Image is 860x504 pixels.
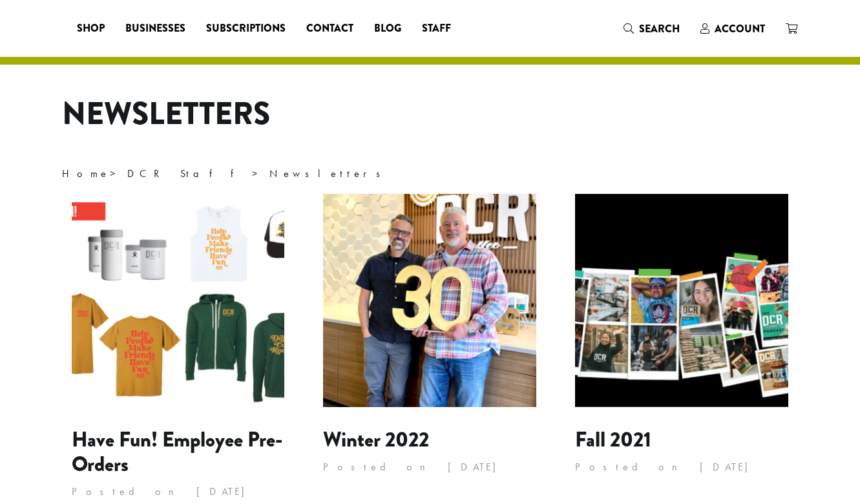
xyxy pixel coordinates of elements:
a: Account [690,18,775,39]
img: Winter 2022 [323,194,536,407]
a: Winter 2022 [323,425,429,455]
span: Account [715,21,765,36]
a: Subscriptions [196,18,296,39]
span: Staff [422,21,451,37]
img: Have Fun! Employee Pre-Orders [72,194,285,407]
p: Posted on [DATE] [323,457,536,477]
a: Businesses [115,18,196,39]
h1: Newsletters [62,96,799,133]
span: Businesses [125,21,185,37]
span: Newsletters [269,167,389,180]
a: Home [62,167,110,180]
span: Search [639,21,680,36]
span: Shop [77,21,105,37]
p: Posted on [DATE] [72,482,285,501]
a: Fall 2021 [575,425,651,455]
p: Posted on [DATE] [575,457,788,477]
span: Contact [306,21,353,37]
a: Contact [296,18,364,39]
a: Have Fun! Employee Pre-Orders [72,425,282,479]
a: Shop [67,18,115,39]
a: Staff [412,18,461,39]
a: Blog [364,18,412,39]
span: > > [62,167,389,180]
a: Search [613,18,690,39]
img: Fall 2021 [575,194,788,407]
span: Blog [374,21,401,37]
a: DCR Staff [127,167,252,180]
span: Subscriptions [206,21,286,37]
